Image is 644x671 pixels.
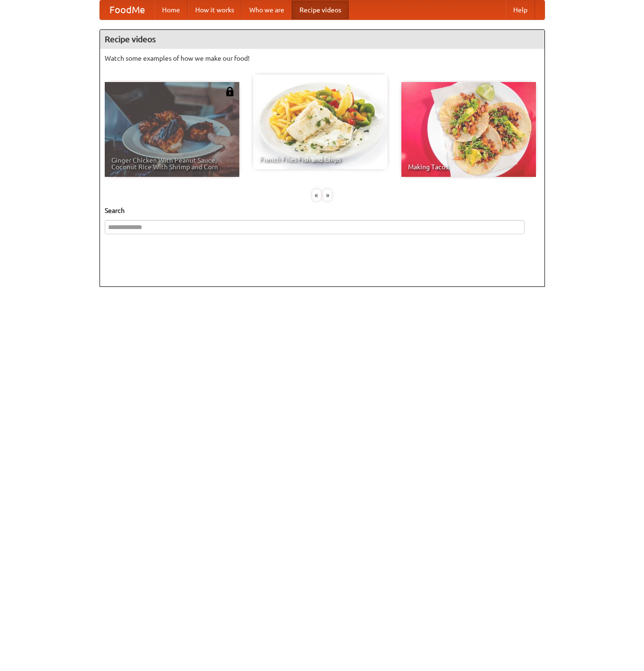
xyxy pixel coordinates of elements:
[312,189,321,201] div: «
[225,87,235,96] img: 483408.png
[323,189,332,201] div: »
[105,206,540,215] h5: Search
[105,54,540,63] p: Watch some examples of how we make our food!
[242,0,292,19] a: Who we are
[408,164,529,170] span: Making Tacos
[253,74,388,169] a: French Fries Fish and Chips
[506,0,535,19] a: Help
[188,0,242,19] a: How it works
[154,0,188,19] a: Home
[292,0,349,19] a: Recipe videos
[401,82,536,177] a: Making Tacos
[260,156,381,163] span: French Fries Fish and Chips
[100,30,544,49] h4: Recipe videos
[100,0,154,19] a: FoodMe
